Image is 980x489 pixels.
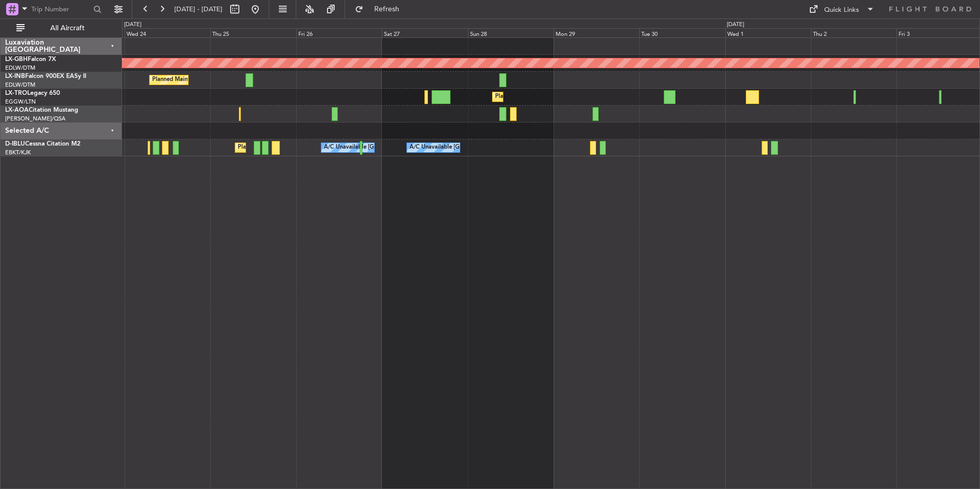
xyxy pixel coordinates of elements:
[238,140,352,155] div: Planned Maint Nice ([GEOGRAPHIC_DATA])
[124,21,141,29] div: [DATE]
[554,28,639,37] div: Mon 29
[727,21,744,29] div: [DATE]
[5,141,25,147] span: D-IBLU
[31,2,90,17] input: Trip Number
[5,90,60,96] a: LX-TROLegacy 650
[725,28,811,37] div: Wed 1
[11,20,111,36] button: All Aircraft
[324,140,515,155] div: A/C Unavailable [GEOGRAPHIC_DATA] ([GEOGRAPHIC_DATA] National)
[5,56,56,63] a: LX-GBHFalcon 7X
[5,98,36,106] a: EGGW/LTN
[468,28,554,37] div: Sun 28
[5,107,78,113] a: LX-AOACitation Mustang
[27,25,108,32] span: All Aircraft
[639,28,725,37] div: Tue 30
[365,6,409,13] span: Refresh
[824,5,859,15] div: Quick Links
[5,56,28,63] span: LX-GBH
[5,149,31,156] a: EBKT/KJK
[5,115,66,123] a: [PERSON_NAME]/QSA
[804,1,880,17] button: Quick Links
[5,73,25,79] span: LX-INB
[5,73,86,79] a: LX-INBFalcon 900EX EASy II
[296,28,382,37] div: Fri 26
[152,72,314,88] div: Planned Maint [GEOGRAPHIC_DATA] ([GEOGRAPHIC_DATA])
[495,89,657,105] div: Planned Maint [GEOGRAPHIC_DATA] ([GEOGRAPHIC_DATA])
[210,28,296,37] div: Thu 25
[5,81,35,89] a: EDLW/DTM
[174,5,222,14] span: [DATE] - [DATE]
[5,64,35,72] a: EDLW/DTM
[410,140,573,155] div: A/C Unavailable [GEOGRAPHIC_DATA]-[GEOGRAPHIC_DATA]
[5,90,27,96] span: LX-TRO
[811,28,896,37] div: Thu 2
[125,28,210,37] div: Wed 24
[382,28,467,37] div: Sat 27
[5,141,80,147] a: D-IBLUCessna Citation M2
[5,107,29,113] span: LX-AOA
[350,1,412,17] button: Refresh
